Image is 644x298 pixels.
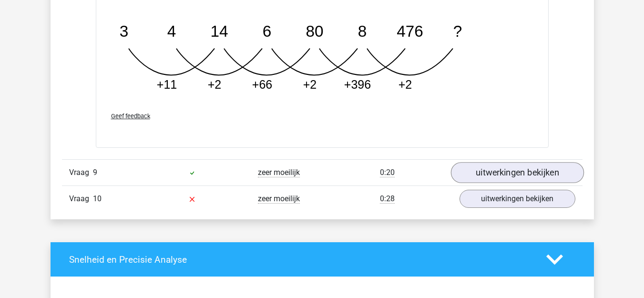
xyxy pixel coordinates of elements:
[119,22,128,40] tspan: 3
[69,193,93,205] span: Vraag
[258,194,300,204] span: zeer moeilijk
[398,78,412,91] tspan: +2
[210,22,228,40] tspan: 14
[397,22,423,40] tspan: 476
[252,78,272,91] tspan: +66
[93,168,97,177] span: 9
[93,194,102,203] span: 10
[306,22,323,40] tspan: 80
[380,194,395,204] span: 0:28
[111,113,150,120] span: Geef feedback
[303,78,317,91] tspan: +2
[156,78,176,91] tspan: +11
[453,22,462,40] tspan: ?
[69,167,93,178] span: Vraag
[380,168,395,177] span: 0:20
[167,22,176,40] tspan: 4
[344,78,370,91] tspan: +396
[258,168,300,177] span: zeer moeilijk
[69,254,532,265] h4: Snelheid en Precisie Analyse
[207,78,221,91] tspan: +2
[358,22,367,40] tspan: 8
[460,190,575,208] a: uitwerkingen bekijken
[450,162,583,183] a: uitwerkingen bekijken
[262,22,271,40] tspan: 6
